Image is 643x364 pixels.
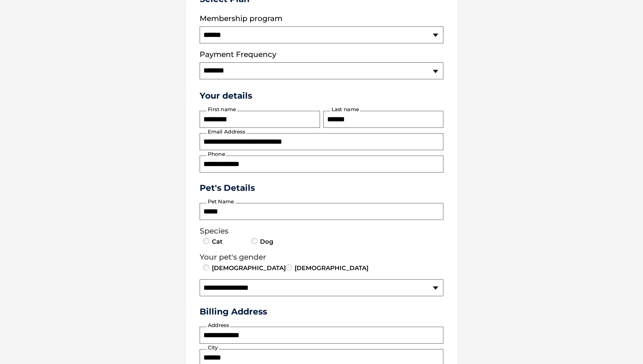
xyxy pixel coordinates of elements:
[259,237,273,246] label: Dog
[206,322,230,328] label: Address
[211,264,286,272] label: [DEMOGRAPHIC_DATA]
[206,345,219,351] label: City
[206,151,226,157] label: Phone
[200,227,443,236] legend: Species
[206,129,246,135] label: Email Address
[197,183,446,193] h3: Pet's Details
[206,106,237,113] label: First name
[200,90,443,101] h3: Your details
[211,237,223,246] label: Cat
[330,106,360,113] label: Last name
[200,253,443,262] legend: Your pet's gender
[294,264,368,272] label: [DEMOGRAPHIC_DATA]
[200,14,443,23] label: Membership program
[200,306,443,317] h3: Billing Address
[200,50,276,59] label: Payment Frequency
